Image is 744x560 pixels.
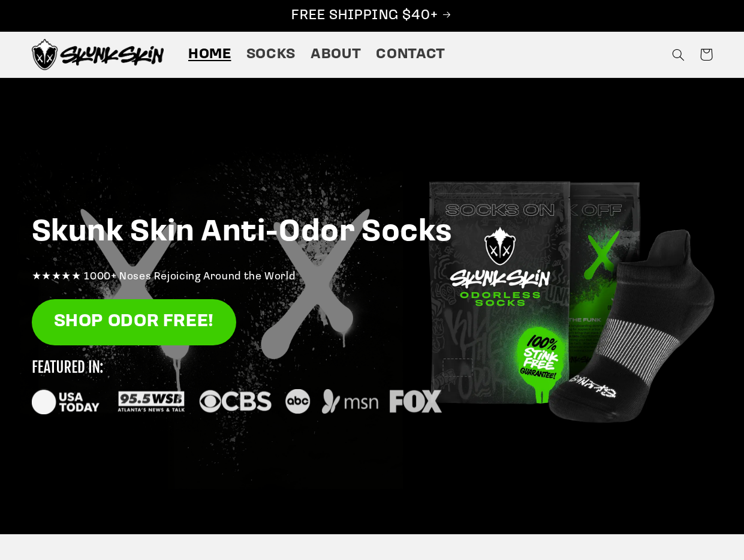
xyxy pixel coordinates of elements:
img: Skunk Skin Anti-Odor Socks. [32,39,164,70]
strong: Skunk Skin Anti-Odor Socks [32,218,453,248]
a: Contact [369,38,453,71]
p: FREE SHIPPING $40+ [13,7,731,25]
span: Home [188,46,231,64]
a: Home [180,38,239,71]
a: Socks [239,38,303,71]
p: ★★★★★ 1000+ Noses Rejoicing Around the World [32,268,713,287]
span: Contact [376,46,445,64]
summary: Search [665,41,692,68]
img: new_featured_logos_1_small.svg [32,360,442,414]
span: About [311,46,361,64]
a: SHOP ODOR FREE! [32,299,236,345]
a: About [303,38,368,71]
span: Socks [246,46,296,64]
